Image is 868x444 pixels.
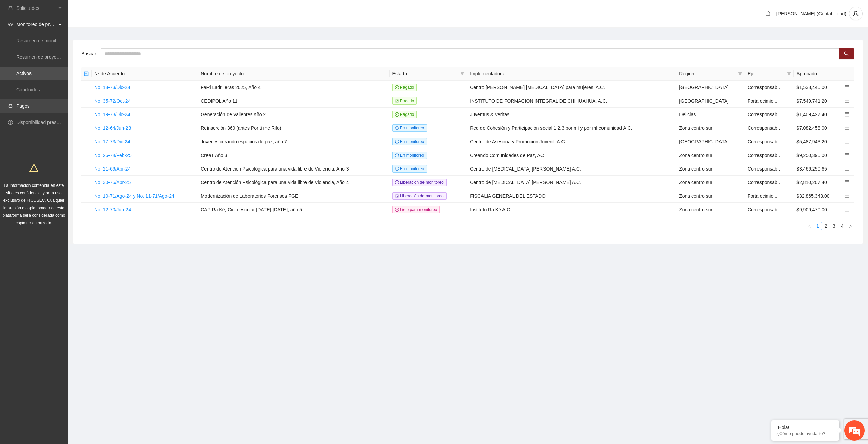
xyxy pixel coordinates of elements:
td: Reinserción 360 (antes Por ti me Rifo) [198,121,389,135]
td: Centro de [MEDICAL_DATA] [PERSON_NAME] A.C. [467,162,676,176]
span: Corresponsab... [748,207,782,212]
a: No. 17-73/Dic-24 [94,139,130,144]
td: INSTITUTO DE FORMACION INTEGRAL DE CHIHUAHUA, A.C. [467,94,676,108]
td: Generación de Valientes Año 2 [198,108,389,121]
a: Pagos [16,103,30,109]
span: Monitoreo de proyectos [16,18,56,31]
span: filter [786,69,792,79]
td: $3,466,250.65 [794,162,842,176]
span: filter [738,72,742,76]
span: check-circle [395,208,399,212]
a: 2 [822,222,830,230]
td: $7,549,741.20 [794,94,842,108]
button: left [806,222,814,230]
a: calendar [845,180,849,185]
li: 4 [838,222,846,230]
a: calendar [845,139,849,144]
span: right [848,224,852,228]
a: calendar [845,125,849,131]
span: Corresponsab... [748,166,782,172]
span: inbox [8,6,13,11]
span: calendar [845,85,849,89]
span: Pagado [392,111,417,118]
span: En monitoreo [392,152,427,159]
a: calendar [845,153,849,158]
button: right [846,222,854,230]
span: [PERSON_NAME] (Contabilidad) [776,11,846,16]
a: 1 [814,222,822,230]
a: Resumen de proyectos aprobados [16,54,89,60]
span: filter [459,69,466,79]
a: 4 [839,222,846,230]
td: CAP Ra Ké, Ciclo escolar [DATE]-[DATE], año 5 [198,203,389,216]
td: $1,409,427.40 [794,108,842,121]
span: sync [395,140,399,144]
li: 3 [830,222,838,230]
a: calendar [845,166,849,172]
a: Activos [16,71,32,76]
td: [GEOGRAPHIC_DATA] [676,81,745,94]
span: clock-circle [395,180,399,184]
span: filter [460,72,465,76]
th: Nº de Acuerdo [92,67,198,81]
li: Next Page [846,222,854,230]
span: Región [679,70,735,77]
td: Zona centro sur [676,203,745,216]
span: Listo para monitoreo [392,206,440,213]
span: sync [395,167,399,171]
span: Fortalecimie... [748,193,777,199]
span: bell [763,11,773,16]
a: calendar [845,98,849,104]
td: Jóvenes creando espacios de paz, año 7 [198,135,389,148]
div: Chatee con nosotros ahora [35,35,114,43]
span: Corresponsab... [748,125,782,131]
a: calendar [845,85,849,90]
span: eye [8,22,13,27]
td: FaRi Ladrilleras 2025, Año 4 [198,81,389,94]
span: sync [395,153,399,157]
span: En monitoreo [392,124,427,132]
td: CreaT Año 3 [198,148,389,162]
td: Centro de Asesoría y Promoción Juvenil, A.C. [467,135,676,148]
span: check-circle [395,112,399,117]
td: [GEOGRAPHIC_DATA] [676,94,745,108]
a: No. 26-74/Feb-25 [94,153,132,158]
td: CEDIPOL Año 11 [198,94,389,108]
span: calendar [845,139,849,144]
td: $2,810,207.40 [794,176,842,189]
span: La información contenida en este sitio es confidencial y para uso exclusivo de FICOSEC. Cualquier... [3,183,65,225]
th: Implementadora [467,67,676,81]
a: No. 30-75/Abr-25 [94,180,131,185]
span: Fortalecimie... [748,98,777,104]
td: Red de Cohesión y Participación social 1,2,3 por mí y por mí comunidad A.C. [467,121,676,135]
span: user [849,11,862,17]
td: $7,082,458.00 [794,121,842,135]
span: clock-circle [395,194,399,198]
td: Zona centro sur [676,121,745,135]
a: calendar [845,112,849,117]
td: FISCALIA GENERAL DEL ESTADO [467,189,676,203]
span: Corresponsab... [748,139,782,144]
a: calendar [845,193,849,199]
a: Disponibilidad presupuestal [16,120,74,125]
td: Zona centro sur [676,189,745,203]
td: $5,487,943.20 [794,135,842,148]
td: Zona centro sur [676,148,745,162]
span: left [808,224,812,228]
span: minus-square [84,71,89,76]
a: No. 35-72/Oct-24 [94,98,131,104]
a: No. 21-69/Abr-24 [94,166,131,172]
span: Pagado [392,84,417,91]
span: Pagado [392,97,417,105]
td: Centro de Atención Psicológica para una vida libre de Violencia, Año 4 [198,176,389,189]
a: calendar [845,207,849,212]
td: [GEOGRAPHIC_DATA] [676,135,745,148]
td: $9,250,390.00 [794,148,842,162]
span: filter [787,72,791,76]
div: ¡Hola! [776,425,834,430]
td: Delicias [676,108,745,121]
a: No. 10-71/Ago-24 y No. 11-71/Ago-24 [94,193,174,199]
